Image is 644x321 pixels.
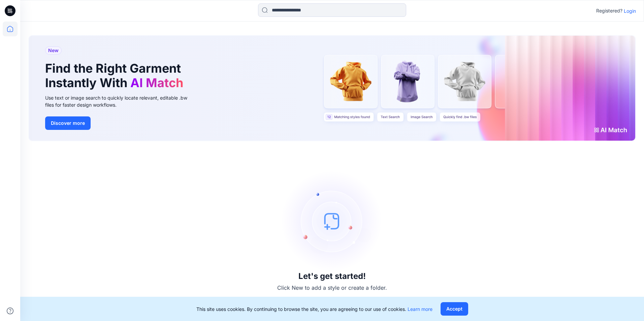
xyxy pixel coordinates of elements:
h3: Let's get started! [298,272,366,281]
h1: Find the Right Garment Instantly With [45,61,187,90]
p: Login [624,7,636,14]
button: Accept [441,302,468,316]
p: Registered? [596,7,622,15]
div: Use text or image search to quickly locate relevant, editable .bw files for faster design workflows. [45,94,197,108]
img: empty-state-image.svg [282,171,383,272]
button: Discover more [45,116,91,130]
span: New [48,46,59,55]
p: This site uses cookies. By continuing to browse the site, you are agreeing to our use of cookies. [196,306,432,313]
p: Click New to add a style or create a folder. [277,284,387,292]
a: Learn more [408,306,432,312]
span: AI Match [130,75,183,90]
